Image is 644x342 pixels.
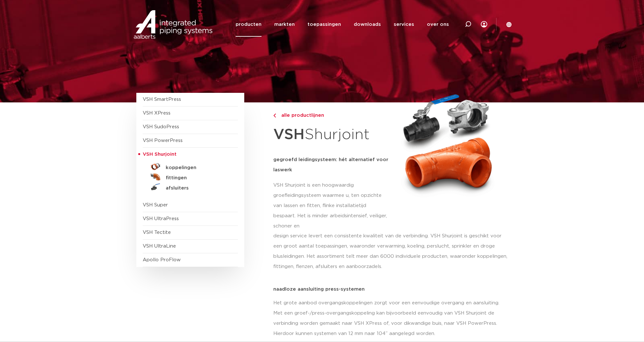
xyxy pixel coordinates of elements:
[277,113,324,118] span: alle productlijnen
[274,12,295,37] a: markten
[427,12,449,37] a: over ons
[273,231,508,272] p: design service levert een consistente kwaliteit van de verbinding. VSH Shurjoint is geschikt voor...
[273,127,305,142] strong: VSH
[143,161,238,172] a: koppelingen
[236,12,449,37] nav: Menu
[143,244,176,249] a: VSH UltraLine
[166,185,229,191] h5: afsluiters
[166,165,229,171] h5: koppelingen
[143,182,238,192] a: afsluiters
[354,12,381,37] a: downloads
[143,111,170,115] a: VSH XPress
[236,12,261,37] a: producten
[273,123,389,147] h1: Shurjoint
[273,112,389,119] a: alle productlijnen
[143,230,171,235] a: VSH Tectite
[143,172,238,182] a: fittingen
[307,12,341,37] a: toepassingen
[143,124,179,129] a: VSH SudoPress
[273,114,276,118] img: chevron-right.svg
[143,203,168,207] a: VSH Super
[273,180,389,231] p: VSH Shurjoint is een hoogwaardig groefleidingsysteem waarmee u, ten opzichte van lassen en fitten...
[273,287,508,292] p: naadloze aansluiting press-systemen
[143,216,179,221] a: VSH UltraPress
[394,12,414,37] a: services
[143,97,181,102] a: VSH SmartPress
[143,257,181,262] a: Apollo ProFlow
[143,138,183,143] a: VSH PowerPress
[143,152,177,157] span: VSH Shurjoint
[166,175,229,181] h5: fittingen
[273,298,508,339] p: Het grote aanbod overgangskoppelingen zorgt voor een eenvoudige overgang en aansluiting. Met een ...
[273,155,389,175] h5: gegroefd leidingsysteem: hét alternatief voor laswerk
